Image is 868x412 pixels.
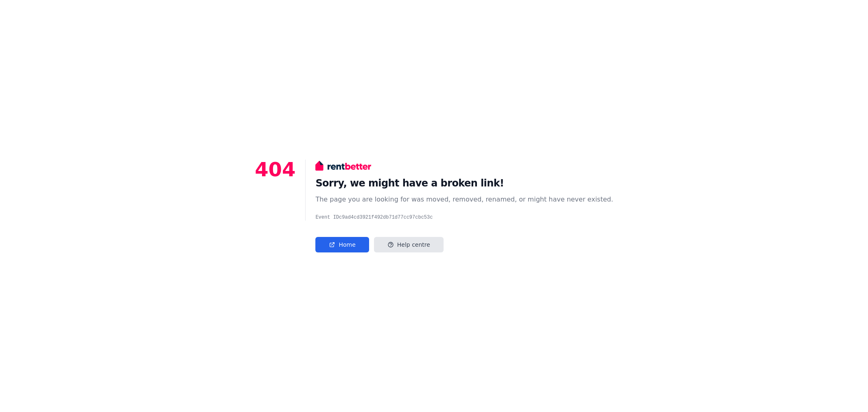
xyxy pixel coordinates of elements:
a: Home [315,237,369,252]
a: Help centre [374,237,444,252]
h1: Sorry, we might have a broken link! [315,177,613,190]
img: RentBetter logo [315,160,371,172]
pre: Event ID c9ad4cd3921f492db71d77cc97cbc53c [315,214,613,221]
div: The page you are looking for was moved, removed, renamed, or might have never existed. [315,195,613,204]
p: 404 [255,160,295,252]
